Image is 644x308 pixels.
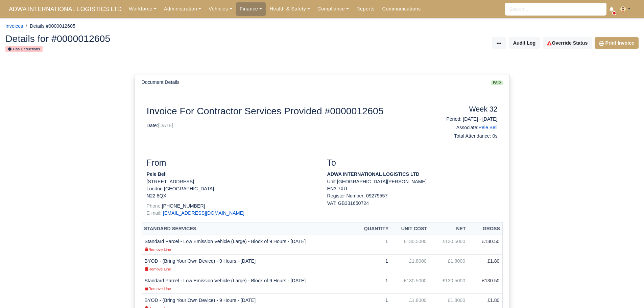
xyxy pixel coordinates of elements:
p: N22 8QX [147,192,317,199]
span: E-mail: [147,210,162,216]
a: Administration [160,2,205,16]
td: £130.5000 [391,235,429,254]
td: 1 [354,274,391,294]
p: London [GEOGRAPHIC_DATA] [147,185,317,192]
a: Override Status [543,37,592,49]
small: Remove Line [145,267,171,271]
a: Pele Bell [478,125,497,130]
a: Communications [378,2,425,16]
button: Audit Log [509,37,540,49]
h6: Total Attendance: 0s [418,133,498,139]
td: £1.8000 [391,255,429,274]
h3: To [327,158,498,168]
p: [STREET_ADDRESS] [147,178,317,185]
h6: Document Details [142,79,180,85]
small: Remove Line [145,287,171,291]
a: Reports [353,2,378,16]
li: Details #0000012605 [23,22,75,30]
a: Workforce [125,2,160,16]
a: Invoices [5,23,23,29]
h4: Week 32 [418,105,498,114]
th: Net [429,222,468,235]
p: Unit [GEOGRAPHIC_DATA][PERSON_NAME] [327,178,498,185]
td: 1 [354,235,391,254]
h2: Invoice For Contractor Services Provided #0000012605 [147,105,407,117]
div: Register Number: 09279557 [322,192,503,207]
td: £130.5000 [429,274,468,294]
a: [EMAIL_ADDRESS][DOMAIN_NAME] [163,210,244,216]
small: Has Deductions [5,46,43,52]
td: £130.50 [468,235,502,254]
td: 1 [354,255,391,274]
a: Finance [236,2,266,16]
span: [DATE] [158,123,173,128]
th: Standard Services [142,222,354,235]
td: BYOD - (Bring Your Own Device) - 9 Hours - [DATE] [142,255,354,274]
p: [PHONE_NUMBER] [147,203,317,210]
a: Health & Safety [266,2,314,16]
div: VAT: GB331650724 [327,200,498,207]
td: Standard Parcel - Low Emission Vehicle (Large) - Block of 9 Hours - [DATE] [142,274,354,294]
td: £130.5000 [391,274,429,294]
td: £1.8000 [429,255,468,274]
h6: Associate: [418,125,498,131]
p: Date: [147,122,407,129]
a: Remove Line [145,286,171,291]
small: Remove Line [145,247,171,252]
strong: ADWA INTERNATIONAL LOGISTICS LTD [327,171,420,177]
span: Phone: [147,203,162,209]
td: Standard Parcel - Low Emission Vehicle (Large) - Block of 9 Hours - [DATE] [142,235,354,254]
input: Search... [505,3,606,16]
a: Print Invoice [595,37,639,49]
a: Remove Line [145,266,171,271]
span: paid [491,80,502,85]
iframe: Chat Widget [522,230,644,308]
td: £1.80 [468,255,502,274]
strong: Pele Bell [147,171,167,177]
td: £130.5000 [429,235,468,254]
h3: From [147,158,317,168]
th: Quantity [354,222,391,235]
p: EN3 7XU [327,185,498,192]
a: ADWA INTERNATIONAL LOGISTICS LTD [5,3,125,16]
th: Gross [468,222,502,235]
a: Compliance [314,2,353,16]
a: Vehicles [205,2,236,16]
th: Unit Cost [391,222,429,235]
a: Remove Line [145,246,171,252]
td: £130.50 [468,274,502,294]
h2: Details for #0000012605 [5,34,317,43]
h6: Period: [DATE] - [DATE] [418,116,498,122]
